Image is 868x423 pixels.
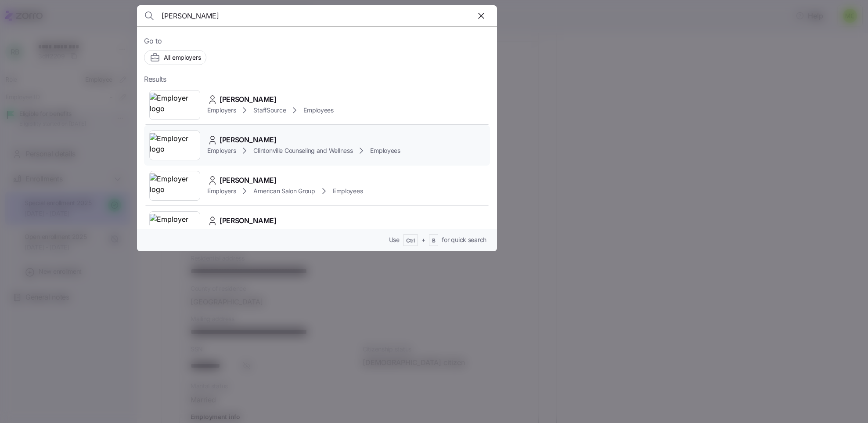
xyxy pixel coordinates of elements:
[421,235,425,244] span: +
[220,175,277,186] span: [PERSON_NAME]
[207,106,236,115] span: Employers
[253,146,353,155] span: Clintonville Counseling and Wellness
[220,94,277,105] span: [PERSON_NAME]
[164,53,201,62] span: All employers
[150,133,200,158] img: Employer logo
[207,146,236,155] span: Employers
[150,214,200,239] img: Employer logo
[406,237,415,245] span: Ctrl
[333,187,363,195] span: Employees
[144,50,206,65] button: All employers
[144,74,166,85] span: Results
[220,215,277,226] span: [PERSON_NAME]
[389,235,400,244] span: Use
[253,106,286,115] span: StaffSource
[303,106,333,115] span: Employees
[144,36,490,47] span: Go to
[253,187,315,195] span: American Salon Group
[432,237,436,245] span: B
[207,187,236,195] span: Employers
[442,235,486,244] span: for quick search
[150,93,200,117] img: Employer logo
[150,174,200,198] img: Employer logo
[370,146,400,155] span: Employees
[220,134,277,145] span: [PERSON_NAME]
